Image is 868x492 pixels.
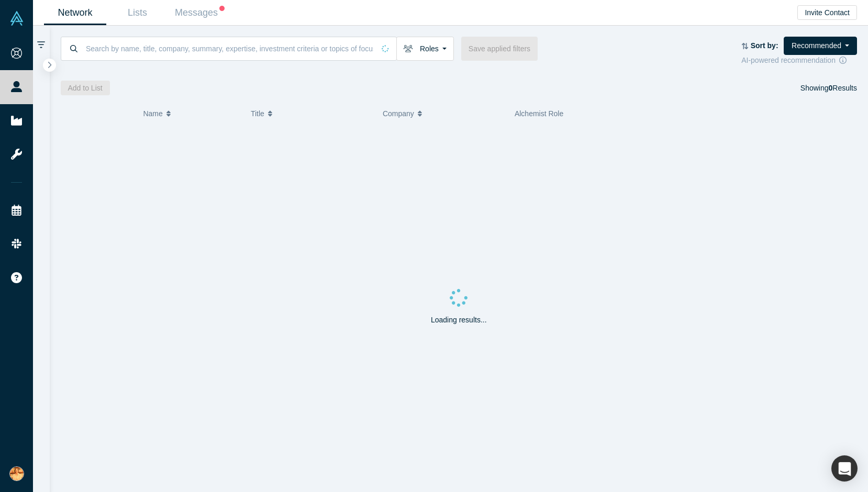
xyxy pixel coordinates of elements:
[61,81,110,95] button: Add to List
[784,37,857,55] button: Recommended
[829,84,833,92] strong: 0
[829,84,857,92] span: Results
[251,103,372,125] button: Title
[797,5,857,20] button: Invite Contact
[251,103,264,125] span: Title
[461,37,538,61] button: Save applied filters
[143,103,162,125] span: Name
[751,41,778,50] strong: Sort by:
[800,81,857,95] div: Showing
[431,315,487,326] p: Loading results...
[106,1,169,25] a: Lists
[383,103,504,125] button: Company
[9,466,24,481] img: Sumina Koiso's Account
[143,103,240,125] button: Name
[169,1,231,25] a: Messages
[44,1,106,25] a: Network
[383,103,414,125] span: Company
[9,11,24,26] img: Alchemist Vault Logo
[85,36,374,61] input: Search by name, title, company, summary, expertise, investment criteria or topics of focus
[741,55,857,66] div: AI-powered recommendation
[515,109,563,118] span: Alchemist Role
[396,37,454,61] button: Roles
